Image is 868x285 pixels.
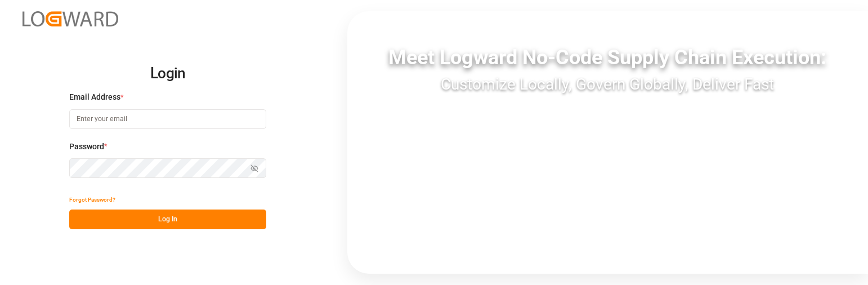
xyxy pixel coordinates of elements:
[347,42,868,73] div: Meet Logward No-Code Supply Chain Execution:
[69,210,266,229] button: Log In
[69,141,104,153] span: Password
[23,11,118,26] img: Logward_new_orange.png
[69,91,120,103] span: Email Address
[69,56,266,92] h2: Login
[69,190,115,210] button: Forgot Password?
[69,109,266,129] input: Enter your email
[347,73,868,96] div: Customize Locally, Govern Globally, Deliver Fast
